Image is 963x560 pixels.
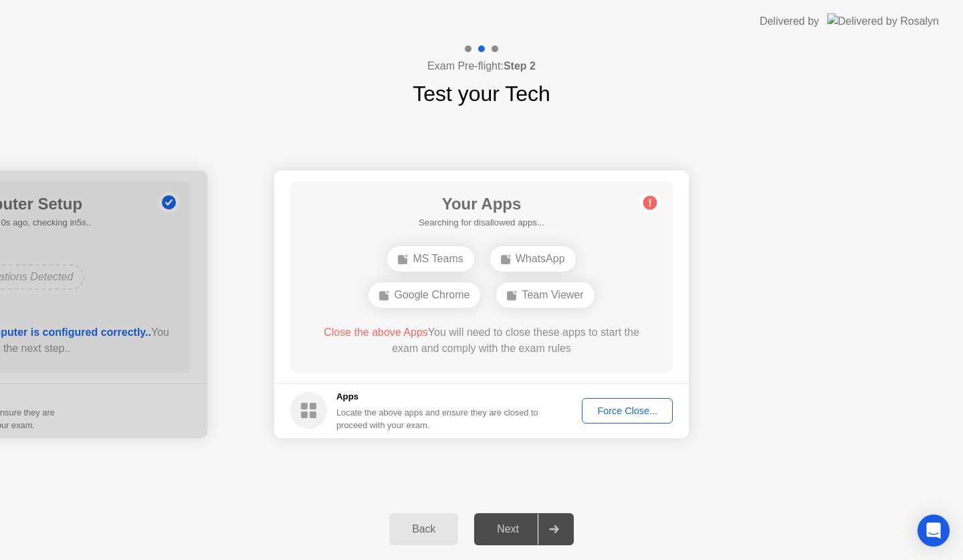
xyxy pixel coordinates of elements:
div: Locate the above apps and ensure they are closed to proceed with your exam. [336,406,539,432]
h1: Test your Tech [413,78,550,110]
button: Back [389,513,458,545]
span: Close the above Apps [324,326,428,338]
div: MS Teams [387,246,473,272]
h5: Apps [336,390,539,403]
div: Team Viewer [496,282,594,308]
button: Next [474,513,574,545]
img: Delivered by Rosalyn [827,13,939,29]
b: Step 2 [504,60,536,72]
div: Back [393,523,454,535]
div: Open Intercom Messenger [918,515,950,547]
div: You will need to close these apps to start the exam and comply with the exam rules [310,324,654,357]
h1: Your Apps [419,192,544,216]
h5: Searching for disallowed apps... [419,216,544,229]
div: Force Close... [586,405,668,416]
button: Force Close... [582,398,673,424]
div: WhatsApp [490,246,576,272]
div: Next [478,523,538,535]
div: Delivered by [760,13,819,29]
div: Google Chrome [368,282,480,308]
h4: Exam Pre-flight: [427,58,536,74]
